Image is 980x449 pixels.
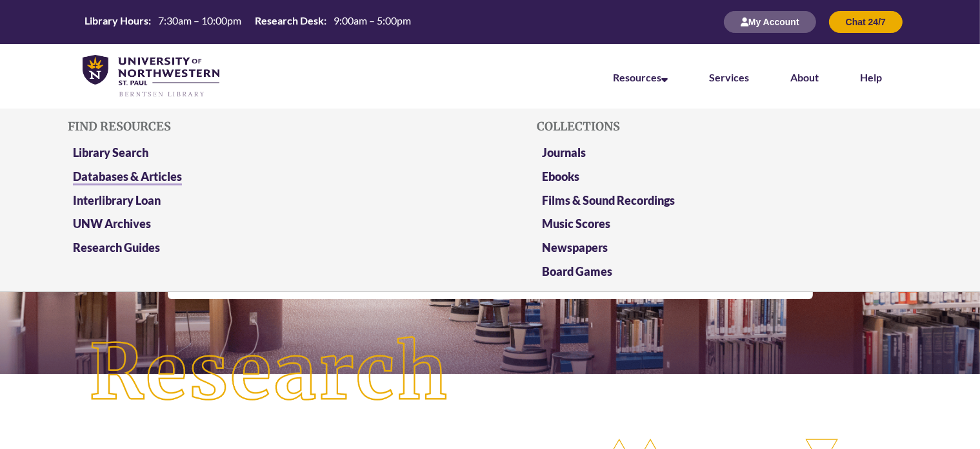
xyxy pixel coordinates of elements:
h5: Find Resources [68,120,443,133]
th: Research Desk: [250,14,328,28]
button: Chat 24/7 [829,11,903,33]
a: Ebooks [542,169,579,183]
a: Music Scores [542,216,610,231]
img: UNWSP Library Logo [83,55,219,98]
span: 9:00am – 5:00pm [334,14,411,26]
a: Research Guides [73,240,160,255]
a: Hours Today [79,14,416,31]
a: Chat 24/7 [829,16,903,27]
a: Films & Sound Recordings [542,193,675,207]
h5: Collections [537,120,912,133]
a: Board Games [542,264,612,278]
a: Journals [542,145,586,160]
a: Databases & Articles [73,169,182,185]
a: Newspapers [542,240,608,255]
a: Resources [613,71,668,83]
a: Services [709,71,749,83]
th: Library Hours: [79,14,153,28]
span: 7:30am – 10:00pm [158,14,241,26]
table: Hours Today [79,14,416,30]
button: My Account [724,11,816,33]
a: UNW Archives [73,216,151,231]
a: My Account [724,16,816,27]
a: Library Search [73,145,148,160]
a: Interlibrary Loan [73,193,161,207]
a: About [790,71,819,83]
a: Help [860,71,882,83]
